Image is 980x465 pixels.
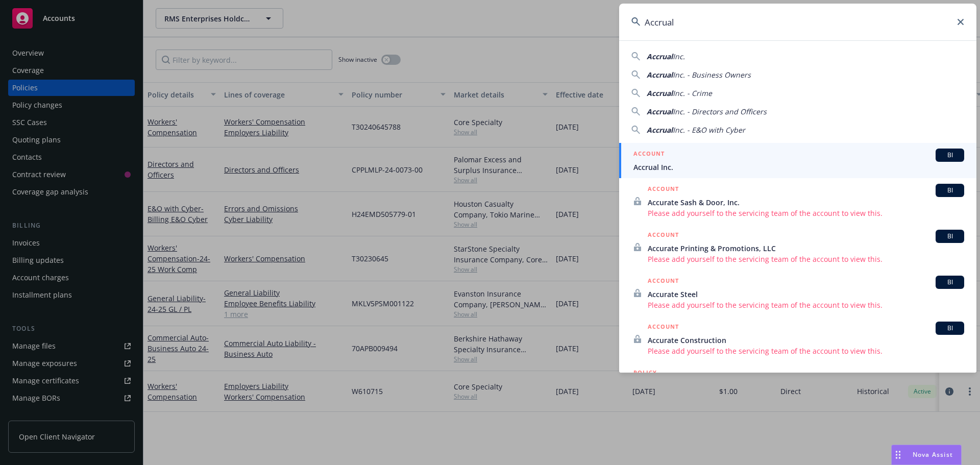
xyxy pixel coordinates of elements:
[648,230,679,242] h5: ACCOUNT
[673,88,712,98] span: Inc. - Crime
[648,184,679,196] h5: ACCOUNT
[673,125,745,135] span: Inc. - E&O with Cyber
[892,445,904,464] div: Drag to move
[940,324,960,333] span: BI
[647,107,673,116] span: Accrual
[633,149,665,161] h5: ACCOUNT
[648,254,964,264] span: Please add yourself to the servicing team of the account to view this.
[619,362,976,406] a: POLICY
[891,445,962,465] button: Nova Assist
[648,243,964,254] span: Accurate Printing & Promotions, LLC
[647,125,673,135] span: Accrual
[940,186,960,195] span: BI
[648,346,964,356] span: Please add yourself to the servicing team of the account to view this.
[647,70,673,80] span: Accrual
[940,151,960,160] span: BI
[648,335,964,346] span: Accurate Construction
[619,316,976,362] a: ACCOUNTBIAccurate ConstructionPlease add yourself to the servicing team of the account to view this.
[619,224,976,270] a: ACCOUNTBIAccurate Printing & Promotions, LLCPlease add yourself to the servicing team of the acco...
[673,52,685,61] span: Inc.
[673,107,767,116] span: Inc. - Directors and Officers
[633,162,964,173] span: Accrual Inc.
[648,208,964,218] span: Please add yourself to the servicing team of the account to view this.
[648,197,964,208] span: Accurate Sash & Door, Inc.
[648,276,679,288] h5: ACCOUNT
[940,232,960,241] span: BI
[648,300,964,310] span: Please add yourself to the servicing team of the account to view this.
[648,322,679,334] h5: ACCOUNT
[619,4,976,40] input: Search...
[619,178,976,224] a: ACCOUNTBIAccurate Sash & Door, Inc.Please add yourself to the servicing team of the account to vi...
[648,289,964,300] span: Accurate Steel
[647,52,673,61] span: Accrual
[673,70,751,80] span: Inc. - Business Owners
[647,88,673,98] span: Accrual
[619,143,976,178] a: ACCOUNTBIAccrual Inc.
[913,450,953,459] span: Nova Assist
[619,270,976,316] a: ACCOUNTBIAccurate SteelPlease add yourself to the servicing team of the account to view this.
[633,368,657,378] h5: POLICY
[940,278,960,287] span: BI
